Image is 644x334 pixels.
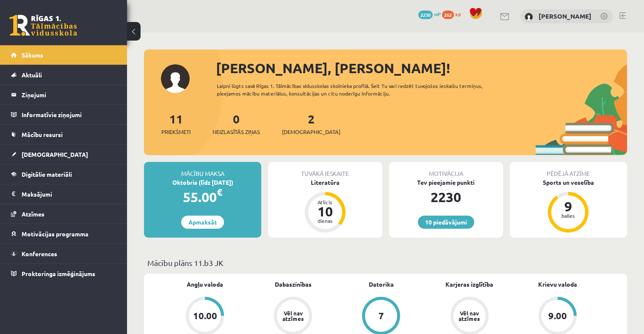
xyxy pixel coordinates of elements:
[22,85,116,104] legend: Ziņojumi
[11,85,116,104] a: Ziņojumi
[510,162,627,178] div: Pēdējā atzīme
[525,13,533,21] img: Vladislava Smirnova
[268,162,382,178] div: Tuvākā ieskaite
[275,280,312,289] a: Dabaszinības
[9,15,77,36] a: Rīgas 1. Tālmācības vidusskola
[144,178,261,187] div: Oktobris (līdz [DATE])
[22,131,63,138] span: Mācību resursi
[418,11,433,19] span: 2230
[389,162,503,178] div: Motivācija
[11,105,116,124] a: Informatīvie ziņojumi
[11,45,116,65] a: Sākums
[556,200,581,213] div: 9
[11,145,116,164] a: [DEMOGRAPHIC_DATA]
[282,128,340,136] span: [DEMOGRAPHIC_DATA]
[187,280,223,289] a: Angļu valoda
[22,51,43,59] span: Sākums
[11,65,116,85] a: Aktuāli
[213,111,260,136] a: 0Neizlasītās ziņas
[161,111,191,136] a: 11Priekšmeti
[434,11,441,17] span: mP
[442,11,465,17] a: 262 xp
[268,178,382,187] div: Literatūra
[22,230,88,238] span: Motivācijas programma
[510,178,627,187] div: Sports un veselība
[458,310,481,321] div: Vēl nav atzīmes
[144,162,261,178] div: Mācību maksa
[193,311,217,320] div: 10.00
[181,216,224,229] a: Apmaksāt
[144,187,261,207] div: 55.00
[22,250,57,257] span: Konferences
[11,244,116,263] a: Konferences
[369,280,394,289] a: Datorika
[22,71,42,79] span: Aktuāli
[147,257,624,268] p: Mācību plāns 11.b3 JK
[312,218,338,223] div: dienas
[556,213,581,218] div: balles
[442,11,454,19] span: 262
[455,11,461,17] span: xp
[22,270,95,277] span: Proktoringa izmēģinājums
[22,210,44,218] span: Atzīmes
[161,128,191,136] span: Priekšmeti
[217,186,222,198] span: €
[539,12,591,20] a: [PERSON_NAME]
[11,204,116,224] a: Atzīmes
[281,310,305,321] div: Vēl nav atzīmes
[11,184,116,204] a: Maksājumi
[510,178,627,234] a: Sports un veselība 9 balles
[268,178,382,234] a: Literatūra Atlicis 10 dienas
[22,170,72,178] span: Digitālie materiāli
[379,311,384,320] div: 7
[216,58,627,78] div: [PERSON_NAME], [PERSON_NAME]!
[312,205,338,218] div: 10
[418,11,441,17] a: 2230 mP
[11,264,116,283] a: Proktoringa izmēģinājums
[282,111,340,136] a: 2[DEMOGRAPHIC_DATA]
[389,187,503,207] div: 2230
[11,125,116,144] a: Mācību resursi
[11,224,116,244] a: Motivācijas programma
[217,82,507,97] div: Laipni lūgts savā Rīgas 1. Tālmācības vidusskolas skolnieka profilā. Šeit Tu vari redzēt tuvojošo...
[389,178,503,187] div: Tev pieejamie punkti
[22,151,88,158] span: [DEMOGRAPHIC_DATA]
[22,105,116,124] legend: Informatīvie ziņojumi
[312,200,338,205] div: Atlicis
[445,280,493,289] a: Karjeras izglītība
[418,216,474,229] a: 10 piedāvājumi
[22,184,116,204] legend: Maksājumi
[538,280,577,289] a: Krievu valoda
[213,128,260,136] span: Neizlasītās ziņas
[548,311,567,320] div: 9.00
[11,164,116,184] a: Digitālie materiāli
